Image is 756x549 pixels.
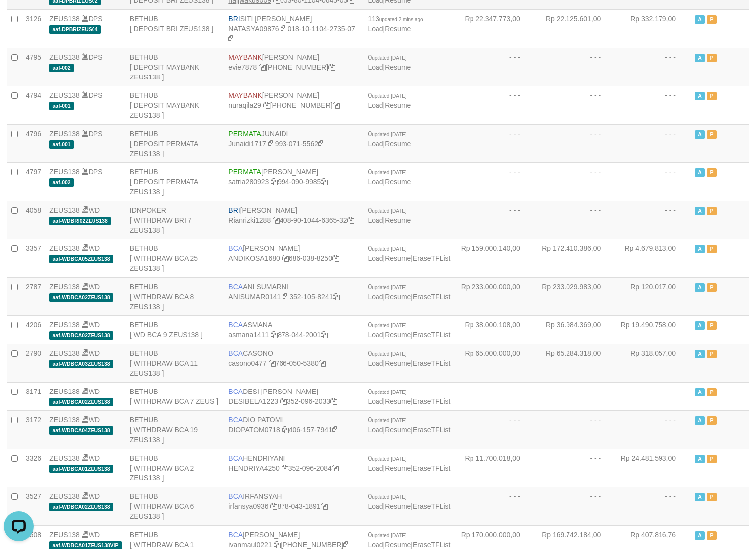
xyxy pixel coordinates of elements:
[49,465,113,473] span: aaf-WDBCA01ZEUS138
[535,201,616,239] td: - - -
[49,331,113,340] span: aaf-WDBCA02ZEUS138
[695,493,705,501] span: Active
[454,277,535,315] td: Rp 233.000.000,00
[454,344,535,382] td: Rp 65.000.000,00
[535,410,616,449] td: - - -
[368,359,383,367] a: Load
[385,216,411,224] a: Resume
[368,244,406,252] span: 0
[707,245,717,253] span: Paused
[49,15,80,23] a: ZEUS138
[281,25,287,33] a: Copy NATASYA09876 to clipboard
[228,283,243,291] span: BCA
[45,239,126,277] td: WD
[22,344,45,382] td: 2790
[228,359,266,367] a: casono0477
[695,168,705,177] span: Active
[368,53,406,61] span: 0
[368,454,406,462] span: 0
[368,206,406,214] span: 0
[228,35,235,43] a: Copy 018101104273507 to clipboard
[695,54,705,62] span: Active
[49,53,80,61] a: ZEUS138
[616,124,691,162] td: - - -
[454,86,535,124] td: - - -
[49,321,80,329] a: ZEUS138
[274,541,281,549] a: Copy ivanmaul0221 to clipboard
[332,464,339,472] a: Copy 3520962084 to clipboard
[368,168,406,176] span: 0
[368,397,383,405] a: Load
[616,239,691,277] td: Rp 4.679.813,00
[269,359,276,367] a: Copy casono0477 to clipboard
[707,493,717,501] span: Paused
[368,416,406,424] span: 0
[228,254,280,262] a: ANDIKOSA1680
[454,201,535,239] td: - - -
[385,140,411,148] a: Resume
[228,63,257,71] a: evie7878
[126,410,225,449] td: BETHUB [ WITHDRAW BCA 19 ZEUS138 ]
[332,426,339,434] a: Copy 4061577941 to clipboard
[535,277,616,315] td: Rp 233.029.983,00
[228,244,243,252] span: BCA
[49,398,113,406] span: aaf-WDBCA02ZEUS138
[228,331,269,339] a: asmana1411
[616,201,691,239] td: - - -
[372,351,406,357] span: updated [DATE]
[616,277,691,315] td: Rp 120.017,00
[321,331,328,339] a: Copy 8780442001 to clipboard
[707,283,717,292] span: Paused
[328,63,335,71] a: Copy 8004940100 to clipboard
[368,101,383,109] a: Load
[372,418,406,423] span: updated [DATE]
[413,254,450,262] a: EraseTFList
[385,101,411,109] a: Resume
[616,48,691,86] td: - - -
[454,124,535,162] td: - - -
[49,255,113,263] span: aaf-WDBCA05ZEUS138
[224,201,364,239] td: [PERSON_NAME] 408-90-1044-6365-32
[224,344,364,382] td: CASONO 766-050-5380
[707,416,717,425] span: Paused
[385,502,411,510] a: Resume
[616,9,691,48] td: Rp 332.179,00
[616,487,691,525] td: - - -
[228,492,243,500] span: BCA
[22,410,45,449] td: 3172
[224,487,364,525] td: IRFANSYAH 878-043-1891
[22,86,45,124] td: 4794
[695,283,705,292] span: Active
[535,315,616,344] td: Rp 36.984.369,00
[22,315,45,344] td: 4206
[45,382,126,410] td: WD
[228,216,271,224] a: Rianrizki1288
[535,239,616,277] td: Rp 172.410.386,00
[330,397,337,405] a: Copy 3520962033 to clipboard
[368,15,423,23] span: 113
[385,397,411,405] a: Resume
[385,178,411,186] a: Resume
[45,86,126,124] td: DPS
[616,344,691,382] td: Rp 318.057,00
[49,388,80,395] a: ZEUS138
[707,15,717,24] span: Paused
[49,492,80,500] a: ZEUS138
[49,426,113,435] span: aaf-WDBCA04ZEUS138
[49,91,80,99] a: ZEUS138
[385,426,411,434] a: Resume
[45,449,126,487] td: WD
[368,283,406,291] span: 0
[224,86,364,124] td: [PERSON_NAME] [PHONE_NUMBER]
[224,315,364,344] td: ASMANA 878-044-2001
[385,359,411,367] a: Resume
[228,416,243,424] span: BCA
[49,140,74,149] span: aaf-001
[228,178,269,186] a: satria280923
[49,416,80,424] a: ZEUS138
[368,130,406,138] span: 0
[22,48,45,86] td: 4795
[228,25,279,33] a: NATASYA09876
[22,162,45,201] td: 4797
[45,9,126,48] td: DPS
